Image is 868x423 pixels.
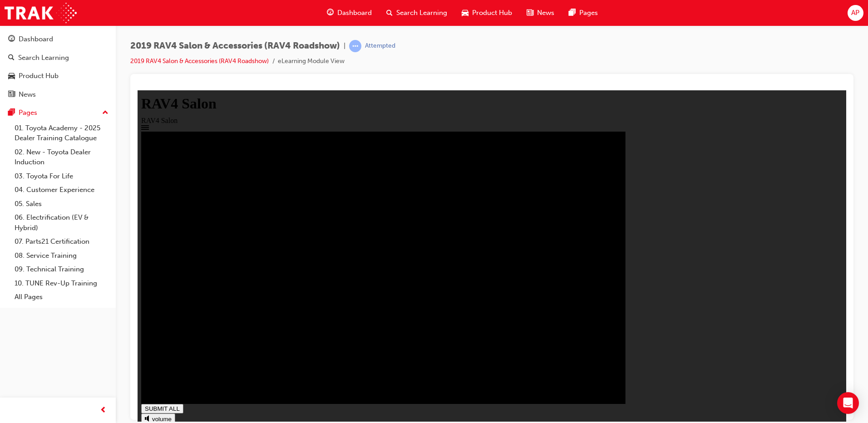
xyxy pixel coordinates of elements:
a: Product Hub [4,68,112,84]
li: eLearning Module View [278,56,345,67]
span: News [537,8,554,18]
a: 06. Electrification (EV & Hybrid) [11,211,112,235]
a: News [4,86,112,103]
a: 10. TUNE Rev-Up Training [11,276,112,290]
span: car-icon [462,7,469,19]
span: pages-icon [8,109,15,117]
span: learningRecordVerb_ATTEMPT-icon [349,40,361,52]
a: 05. Sales [11,197,112,211]
a: 08. Service Training [11,249,112,263]
div: Search Learning [18,53,69,63]
a: Dashboard [4,31,112,48]
a: All Pages [11,290,112,304]
div: Product Hub [19,71,59,81]
a: pages-iconPages [562,4,605,22]
a: 02. New - Toyota Dealer Induction [11,145,112,169]
div: Dashboard [19,34,53,44]
span: Pages [579,8,598,18]
span: guage-icon [8,35,15,44]
span: Product Hub [472,8,512,18]
span: search-icon [8,54,15,62]
div: Attempted [365,42,395,50]
span: news-icon [527,7,533,19]
a: 07. Parts21 Certification [11,235,112,249]
a: 03. Toyota For Life [11,169,112,183]
a: Search Learning [4,49,112,66]
a: 2019 RAV4 Salon & Accessories (RAV4 Roadshow) [130,57,269,65]
div: Pages [19,108,37,118]
span: AP [851,8,859,18]
div: Open Intercom Messenger [837,392,859,414]
button: Pages [4,104,112,121]
div: News [19,89,36,100]
span: | [344,41,345,51]
span: up-icon [102,107,108,119]
span: news-icon [8,91,15,99]
span: Dashboard [337,8,372,18]
a: search-iconSearch Learning [379,4,454,22]
a: car-iconProduct Hub [454,4,519,22]
span: prev-icon [100,405,107,416]
a: 04. Customer Experience [11,183,112,197]
span: pages-icon [569,7,576,19]
span: car-icon [8,72,15,80]
span: 2019 RAV4 Salon & Accessories (RAV4 Roadshow) [130,41,340,51]
a: 01. Toyota Academy - 2025 Dealer Training Catalogue [11,121,112,145]
a: 09. Technical Training [11,262,112,276]
span: Search Learning [396,8,447,18]
a: guage-iconDashboard [320,4,379,22]
button: DashboardSearch LearningProduct HubNews [4,29,112,104]
span: guage-icon [327,7,334,19]
button: AP [848,5,863,21]
span: search-icon [386,7,393,19]
img: Trak [5,3,77,23]
a: news-iconNews [519,4,562,22]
